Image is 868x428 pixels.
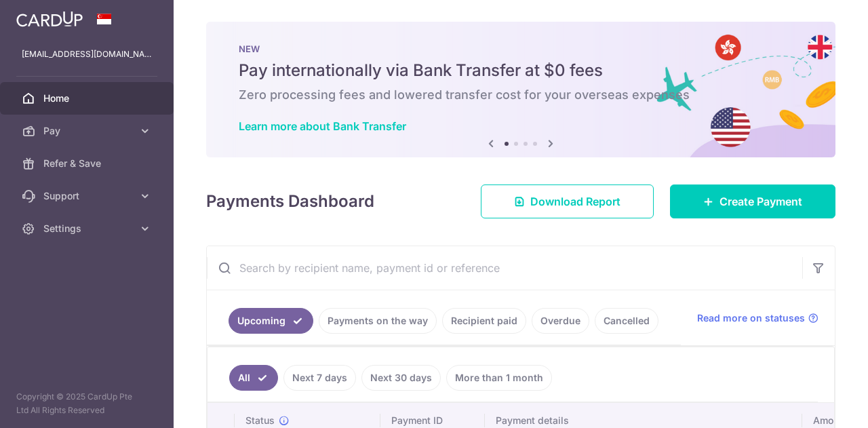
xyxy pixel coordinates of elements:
[697,311,805,325] span: Read more on statuses
[43,124,133,138] span: Pay
[670,184,835,218] a: Create Payment
[229,365,278,391] a: All
[361,365,441,391] a: Next 30 days
[239,87,803,103] h6: Zero processing fees and lowered transfer cost for your overseas expenses
[239,119,406,133] a: Learn more about Bank Transfer
[43,189,133,203] span: Support
[245,414,275,427] span: Status
[206,189,374,214] h4: Payments Dashboard
[813,414,848,427] span: Amount
[530,193,620,210] span: Download Report
[43,92,133,105] span: Home
[43,157,133,170] span: Refer & Save
[229,308,313,334] a: Upcoming
[442,308,526,334] a: Recipient paid
[22,47,152,61] p: [EMAIL_ADDRESS][DOMAIN_NAME]
[481,184,654,218] a: Download Report
[697,311,818,325] a: Read more on statuses
[719,193,802,210] span: Create Payment
[16,11,83,27] img: CardUp
[43,222,133,235] span: Settings
[206,22,835,157] img: Bank transfer banner
[319,308,437,334] a: Payments on the way
[595,308,658,334] a: Cancelled
[239,43,803,54] p: NEW
[446,365,552,391] a: More than 1 month
[532,308,589,334] a: Overdue
[283,365,356,391] a: Next 7 days
[207,246,802,290] input: Search by recipient name, payment id or reference
[239,60,803,81] h5: Pay internationally via Bank Transfer at $0 fees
